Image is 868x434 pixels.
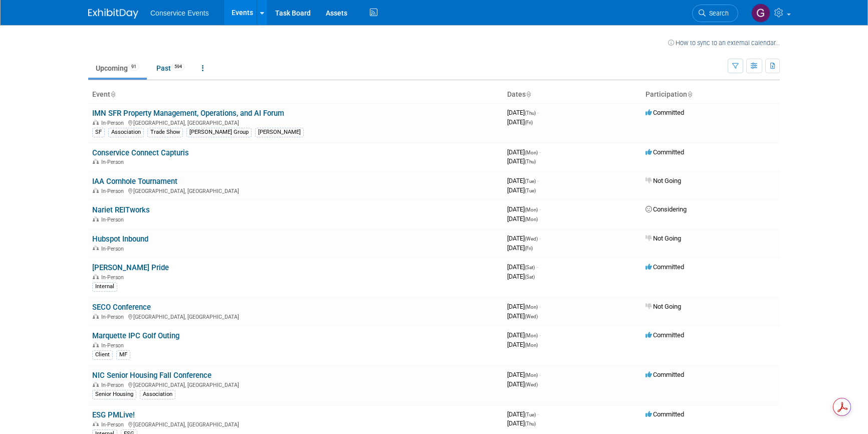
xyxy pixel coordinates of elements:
span: Committed [645,371,684,378]
span: Not Going [645,303,681,310]
span: [DATE] [507,177,539,184]
span: - [539,148,541,156]
span: In-Person [101,216,127,223]
img: In-Person Event [93,421,99,426]
div: MF [116,350,130,359]
span: (Wed) [525,382,538,387]
img: In-Person Event [93,120,99,125]
span: (Thu) [525,159,536,164]
span: In-Person [101,188,127,194]
a: How to sync to an external calendar... [668,39,780,47]
span: [DATE] [507,341,538,348]
span: [DATE] [507,303,541,310]
div: Senior Housing [92,390,136,399]
a: ESG PMLive! [92,410,135,419]
a: Nariet REITworks [92,205,150,214]
div: [GEOGRAPHIC_DATA], [GEOGRAPHIC_DATA] [92,380,499,388]
span: [DATE] [507,263,538,271]
span: [DATE] [507,410,539,418]
span: (Tue) [525,178,536,184]
span: (Wed) [525,314,538,319]
span: 91 [128,63,139,71]
span: [DATE] [507,109,539,116]
img: In-Person Event [93,246,99,251]
span: - [539,331,541,339]
div: [PERSON_NAME] [255,128,304,137]
div: Association [108,128,144,137]
span: Search [706,10,729,17]
span: Committed [645,263,684,271]
span: - [537,410,539,418]
span: Committed [645,331,684,339]
span: Committed [645,109,684,116]
div: Trade Show [147,128,183,137]
span: (Sat) [525,265,535,270]
span: Not Going [645,235,681,242]
span: Committed [645,410,684,418]
span: [DATE] [507,380,538,388]
img: ExhibitDay [88,9,138,19]
a: Conservice Connect Capturis [92,148,189,157]
span: [DATE] [507,312,538,320]
span: Conservice Events [150,9,209,17]
span: (Sat) [525,274,535,280]
a: Hubspot Inbound [92,235,148,244]
a: Sort by Participation Type [687,90,692,98]
span: In-Person [101,120,127,126]
div: Internal [92,282,117,291]
th: Participation [641,86,780,103]
span: - [537,109,539,116]
div: [GEOGRAPHIC_DATA], [GEOGRAPHIC_DATA] [92,420,499,428]
span: (Mon) [525,150,538,155]
span: (Fri) [525,246,533,251]
span: [DATE] [507,273,535,280]
span: - [539,205,541,213]
a: IAA Cornhole Tournament [92,177,177,186]
span: In-Person [101,342,127,349]
a: IMN SFR Property Management, Operations, and AI Forum [92,109,284,118]
img: In-Person Event [93,274,99,279]
span: - [537,177,539,184]
span: - [539,303,541,310]
span: Committed [645,148,684,156]
span: (Mon) [525,342,538,348]
span: In-Person [101,246,127,252]
a: Sort by Start Date [526,90,531,98]
a: [PERSON_NAME] Pride [92,263,169,272]
span: Not Going [645,177,681,184]
span: [DATE] [507,215,538,223]
a: NIC Senior Housing Fall Conference [92,371,211,380]
span: [DATE] [507,235,541,242]
th: Dates [503,86,641,103]
span: (Mon) [525,216,538,222]
span: Considering [645,205,687,213]
a: Past594 [149,59,192,78]
span: (Tue) [525,412,536,417]
th: Event [88,86,503,103]
div: Client [92,350,113,359]
span: In-Person [101,274,127,281]
img: Gayle Reese [751,4,770,23]
img: In-Person Event [93,159,99,164]
a: Search [692,5,738,22]
a: Marquette IPC Golf Outing [92,331,179,340]
span: In-Person [101,421,127,428]
span: [DATE] [507,157,536,165]
span: (Fri) [525,120,533,125]
div: [PERSON_NAME] Group [186,128,252,137]
div: [GEOGRAPHIC_DATA], [GEOGRAPHIC_DATA] [92,186,499,194]
span: (Wed) [525,236,538,242]
span: In-Person [101,159,127,165]
span: - [539,235,541,242]
span: - [539,371,541,378]
img: In-Person Event [93,216,99,222]
div: [GEOGRAPHIC_DATA], [GEOGRAPHIC_DATA] [92,312,499,320]
span: (Mon) [525,207,538,212]
span: In-Person [101,314,127,320]
img: In-Person Event [93,314,99,319]
span: (Tue) [525,188,536,193]
span: (Mon) [525,372,538,378]
span: [DATE] [507,186,536,194]
span: [DATE] [507,205,541,213]
img: In-Person Event [93,188,99,193]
